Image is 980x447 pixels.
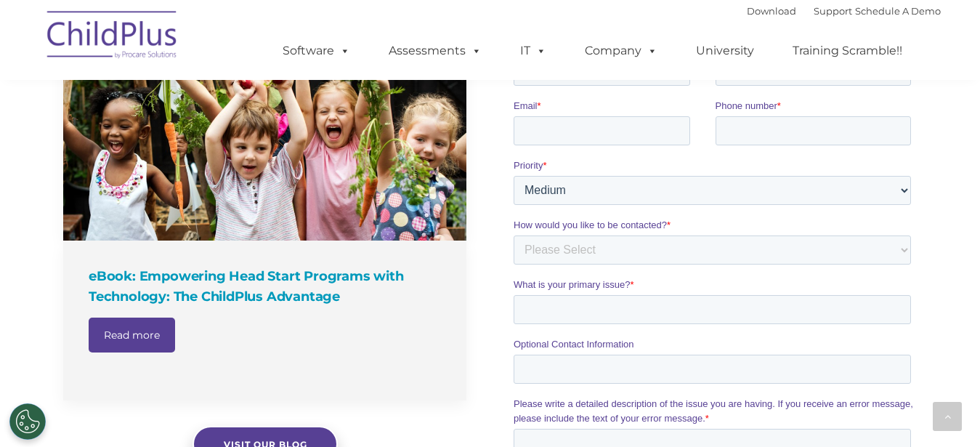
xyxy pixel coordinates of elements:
img: ChildPlus by Procare Solutions [40,1,185,73]
a: Schedule A Demo [855,5,941,17]
a: IT [506,36,561,65]
a: Training Scramble!! [778,36,917,65]
font: | [747,5,941,17]
a: Assessments [374,36,496,65]
a: Download [747,5,796,17]
a: University [681,36,769,65]
a: Support [814,5,852,17]
h4: eBook: Empowering Head Start Programs with Technology: The ChildPlus Advantage [89,266,445,307]
a: Software [268,36,365,65]
a: Read more [89,318,175,353]
a: Company [570,36,672,65]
